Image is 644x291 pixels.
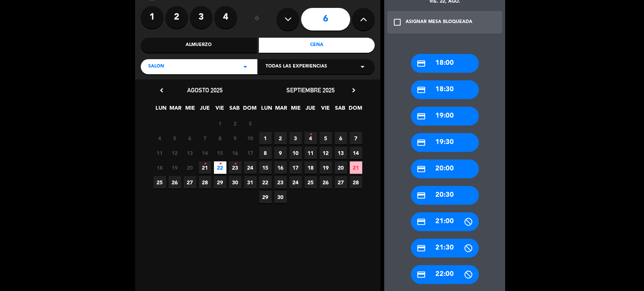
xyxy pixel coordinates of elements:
span: 20 [184,161,196,174]
span: JUE [199,104,211,116]
span: MAR [275,104,287,116]
span: 11 [304,147,317,159]
span: 23 [229,161,241,174]
i: credit_card [417,164,426,174]
span: 26 [169,176,181,188]
span: 30 [229,176,241,188]
div: 18:00 [411,54,479,73]
span: SALON [148,63,164,70]
span: 1 [214,117,226,130]
i: chevron_left [158,86,166,94]
label: 4 [214,6,237,29]
span: 27 [184,176,196,188]
span: 8 [259,147,272,159]
span: 16 [274,161,287,174]
i: credit_card [417,138,426,147]
span: 28 [350,176,362,188]
span: 18 [304,161,317,174]
span: SAB [228,104,241,116]
div: 21:00 [411,212,479,231]
i: credit_card [417,191,426,200]
span: 31 [244,176,257,188]
span: Todas las experiencias [266,63,327,70]
span: VIE [319,104,332,116]
span: 15 [214,147,226,159]
i: check_box_outline_blank [393,18,402,27]
span: agosto 2025 [187,86,223,94]
span: 1 [259,132,272,144]
div: ASIGNAR MESA BLOQUEADA [406,18,472,26]
span: 24 [244,161,257,174]
span: 23 [274,176,287,188]
span: MIE [290,104,302,116]
span: 29 [214,176,226,188]
span: 4 [304,132,317,144]
label: 1 [141,6,163,29]
span: 5 [320,132,332,144]
span: 13 [335,147,347,159]
div: 19:00 [411,107,479,126]
span: 11 [154,147,166,159]
span: 8 [214,132,226,144]
span: 2 [274,132,287,144]
i: credit_card [417,85,426,95]
span: LUN [260,104,273,116]
span: 29 [259,191,272,203]
div: 22:00 [411,265,479,284]
i: credit_card [417,244,426,253]
span: 3 [289,132,302,144]
i: • [204,158,206,170]
span: 20 [335,161,347,174]
i: credit_card [417,217,426,227]
span: 14 [350,147,362,159]
span: 6 [335,132,347,144]
label: 3 [190,6,212,29]
span: VIE [214,104,226,116]
span: 2 [229,117,241,130]
span: 12 [320,147,332,159]
i: credit_card [417,112,426,121]
span: 27 [335,176,347,188]
span: 9 [274,147,287,159]
i: • [234,158,237,170]
span: 28 [199,176,211,188]
label: 2 [165,6,188,29]
span: 21 [350,161,362,174]
i: credit_card [417,59,426,68]
span: 10 [244,132,257,144]
span: DOM [243,104,255,116]
span: 9 [229,132,241,144]
span: 22 [214,161,226,174]
span: 26 [320,176,332,188]
i: arrow_drop_down [241,62,250,71]
span: 30 [274,191,287,203]
span: 17 [289,161,302,174]
span: 7 [199,132,211,144]
span: 12 [169,147,181,159]
span: 18 [154,161,166,174]
span: 6 [184,132,196,144]
span: septiembre 2025 [286,86,335,94]
span: 4 [154,132,166,144]
span: MAR [169,104,182,116]
span: JUE [304,104,317,116]
div: Almuerzo [141,38,257,53]
div: 18:30 [411,80,479,99]
i: • [309,129,312,141]
span: MIE [184,104,197,116]
span: 19 [320,161,332,174]
span: 17 [244,147,257,159]
i: • [219,158,221,170]
span: DOM [349,104,361,116]
i: credit_card [417,270,426,279]
span: 10 [289,147,302,159]
i: chevron_right [350,86,358,94]
div: 21:30 [411,239,479,257]
span: 15 [259,161,272,174]
span: 13 [184,147,196,159]
span: 25 [154,176,166,188]
div: ó [244,6,269,32]
div: 19:30 [411,133,479,152]
span: 21 [199,161,211,174]
div: 20:00 [411,159,479,178]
